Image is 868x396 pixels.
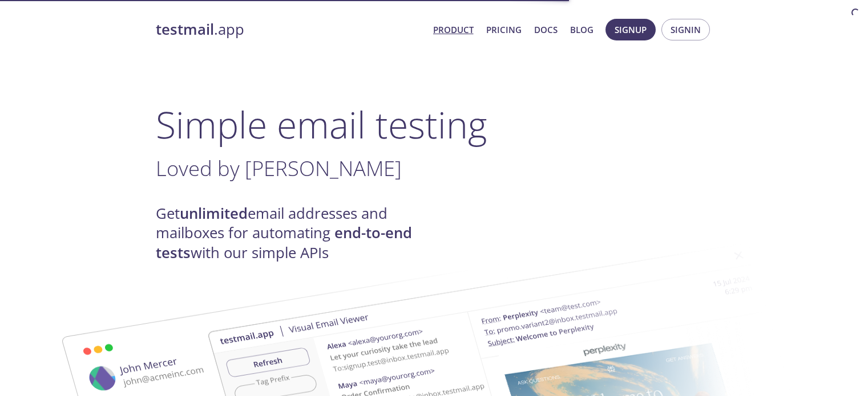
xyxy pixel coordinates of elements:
[570,22,594,37] a: Blog
[605,19,656,40] button: Signup
[534,22,558,37] a: Docs
[661,19,710,40] button: Signin
[156,204,434,263] h4: Get email addresses and mailboxes for automating with our simple APIs
[486,22,522,37] a: Pricing
[156,103,713,146] h1: Simple email testing
[156,223,412,262] strong: end-to-end tests
[156,19,214,39] strong: testmail
[180,203,248,223] strong: unlimited
[156,20,424,39] a: testmail.app
[671,22,701,37] span: Signin
[615,22,647,37] span: Signup
[156,154,402,182] span: Loved by [PERSON_NAME]
[433,22,474,37] a: Product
